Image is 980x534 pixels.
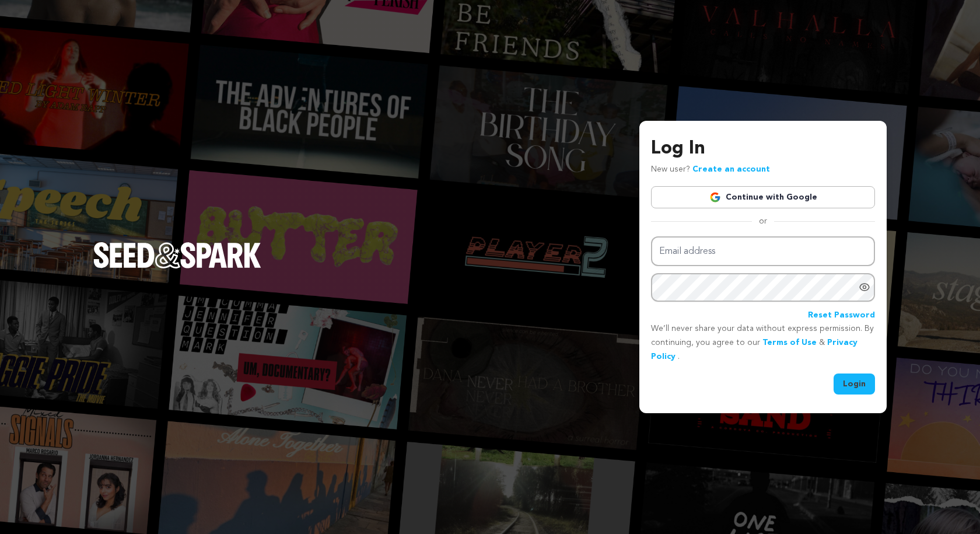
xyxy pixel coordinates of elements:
[692,165,770,173] a: Create an account
[651,236,875,266] input: Email address
[651,135,875,163] h3: Log In
[651,322,875,364] p: We’ll never share your data without express permission. By continuing, you agree to our & .
[651,186,875,208] a: Continue with Google
[762,338,817,347] a: Terms of Use
[651,163,770,177] p: New user?
[752,215,774,227] span: or
[93,242,261,291] a: Seed&Spark Homepage
[651,338,857,361] a: Privacy Policy
[859,281,870,293] a: Show password as plain text. Warning: this will display your password on the screen.
[834,374,875,395] button: Login
[93,242,261,268] img: Seed&Spark Logo
[709,191,721,203] img: Google logo
[808,309,875,323] a: Reset Password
